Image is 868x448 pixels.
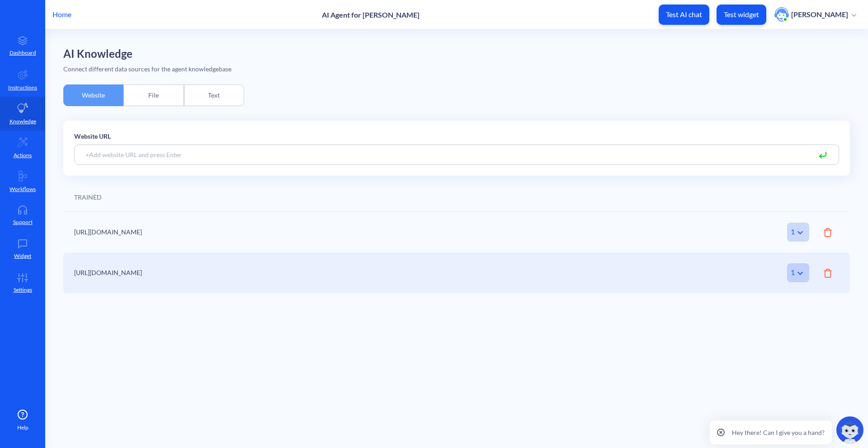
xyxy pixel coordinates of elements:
[9,117,36,126] p: Knowledge
[787,263,809,282] div: 1
[14,286,32,294] p: Settings
[74,268,735,277] div: [URL][DOMAIN_NAME]
[63,47,850,61] h2: AI Knowledge
[14,252,31,260] p: Widget
[74,227,735,237] div: [URL][DOMAIN_NAME]
[8,84,37,92] p: Instructions
[74,131,839,141] p: Website URL
[666,10,702,19] p: Test AI chat
[724,10,759,19] p: Test widget
[774,7,789,22] img: user photo
[770,6,861,23] button: user photo[PERSON_NAME]
[791,9,848,19] p: [PERSON_NAME]
[63,84,123,106] div: Website
[787,223,809,242] div: 1
[836,416,863,443] img: copilot-icon.svg
[74,145,839,165] input: +Add website URL and press Enter
[322,10,420,19] p: AI Agent for [PERSON_NAME]
[14,151,32,159] p: Actions
[659,5,709,25] button: Test AI chat
[184,84,244,106] div: Text
[74,192,102,202] div: TRAINED
[9,49,36,57] p: Dashboard
[13,218,33,226] p: Support
[717,5,766,25] button: Test widget
[732,428,825,437] p: Hey there! Can I give you a hand?
[17,424,28,432] span: Help
[63,64,850,74] div: Connect different data sources for the agent knowledgebase
[52,9,71,20] p: Home
[123,84,184,106] div: File
[9,185,36,193] p: Workflows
